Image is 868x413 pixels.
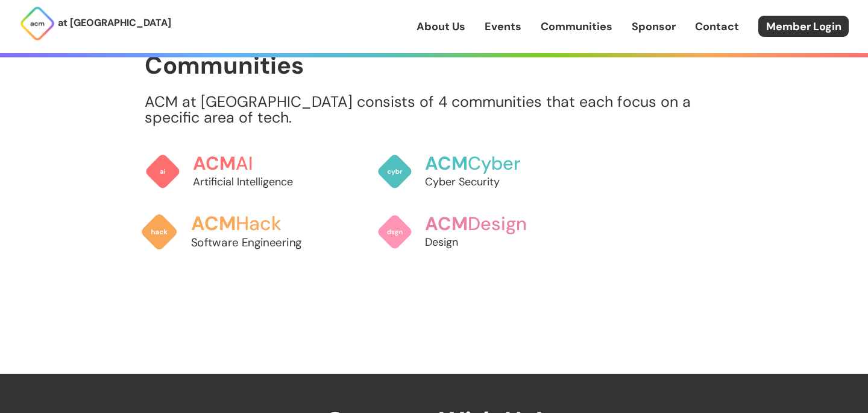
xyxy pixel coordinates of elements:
[377,153,413,190] img: ACM Cyber
[425,212,468,235] span: ACM
[145,153,181,190] img: ACM AI
[58,15,171,31] p: at [GEOGRAPHIC_DATA]
[695,19,739,34] a: Contact
[140,200,324,263] a: ACMHackSoftware Engineering
[377,214,413,250] img: ACM Design
[425,153,552,174] h3: Cyber
[145,94,723,126] p: ACM at [GEOGRAPHIC_DATA] consists of 4 communities that each focus on a specific area of tech.
[425,234,552,250] p: Design
[632,19,676,34] a: Sponsor
[485,19,521,34] a: Events
[377,202,552,262] a: ACMDesignDesign
[425,214,552,234] h3: Design
[191,211,236,235] span: ACM
[191,234,324,251] p: Software Engineering
[425,174,552,190] p: Cyber Security
[145,52,723,78] h1: Communities
[417,19,465,34] a: About Us
[425,152,468,175] span: ACM
[19,5,171,42] a: at [GEOGRAPHIC_DATA]
[377,141,552,202] a: ACMCyberCyber Security
[541,19,612,34] a: Communities
[193,174,319,190] p: Artificial Intelligence
[19,5,55,42] img: ACM Logo
[191,213,324,234] h3: Hack
[145,141,319,202] a: ACMAIArtificial Intelligence
[193,153,319,174] h3: AI
[140,213,178,251] img: ACM Hack
[193,152,236,175] span: ACM
[758,16,849,37] a: Member Login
